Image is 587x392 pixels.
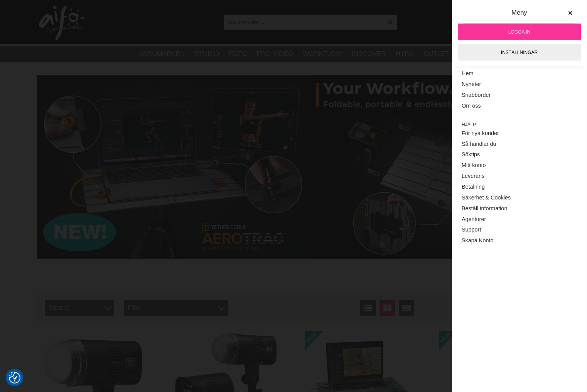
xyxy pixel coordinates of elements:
[45,300,114,316] span: Sortera
[462,171,577,182] a: Leverans
[462,182,577,193] a: Betalning
[462,121,577,128] span: Hjälp
[39,6,85,41] img: logo.png
[458,24,581,40] a: Logga in
[124,300,228,316] div: Filter
[360,300,376,316] a: Listvisning
[194,49,219,59] a: Studio
[462,203,577,214] a: Beställ information
[462,160,577,171] a: Mitt konto
[352,49,386,59] a: Discover
[462,139,577,149] a: Så handlar du
[229,49,247,59] a: Foto
[508,29,530,35] span: Logga in
[423,49,449,59] a: Outlet
[462,90,577,101] a: Snabborder
[303,49,342,59] a: Workflow
[37,75,550,259] img: Annons:007 banner-header-aerotrac-1390x500.jpg
[462,149,577,160] a: Söktips
[139,49,185,59] a: Varumärken
[256,49,293,59] a: Pro Video
[462,101,577,112] a: Om oss
[396,49,414,59] a: Hyra
[9,371,20,385] button: Samtyckesinställningar
[462,235,577,246] a: Skapa Konto
[462,68,577,79] a: Hem
[399,300,414,316] a: Utökad listvisning
[380,300,395,316] a: Fönstervisning
[462,193,577,203] a: Säkerhet & Cookies
[462,79,577,90] a: Nyheter
[462,214,577,225] a: Agenturer
[224,16,383,28] input: Sök produkter ...
[9,372,20,384] img: Revisit consent button
[458,44,581,61] a: Inställningar
[462,128,577,139] a: För nya kunder
[462,225,577,235] a: Support
[464,8,575,24] div: Meny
